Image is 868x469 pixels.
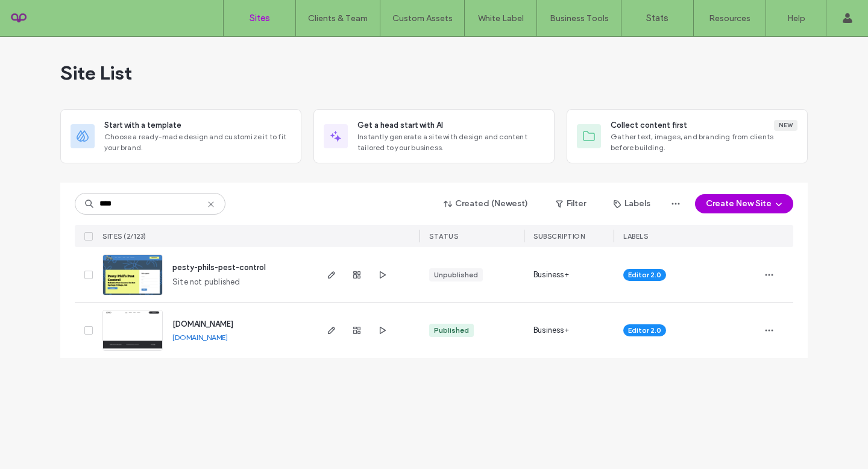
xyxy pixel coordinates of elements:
a: pesty-phils-pest-control [172,263,266,272]
span: Help [28,8,52,19]
span: Editor 2.0 [628,269,661,280]
div: Get a head start with AIInstantly generate a site with design and content tailored to your business. [313,109,555,163]
span: Collect content first [611,119,687,131]
label: Resources [709,13,750,24]
span: Get a head start with AI [357,119,443,131]
div: Start with a templateChoose a ready-made design and customize it to fit your brand. [60,109,301,163]
span: Editor 2.0 [628,325,661,336]
button: Filter [544,194,598,213]
label: Custom Assets [392,13,453,24]
button: Labels [603,194,661,213]
div: New [774,120,797,131]
span: SUBSCRIPTION [533,232,585,241]
span: Business+ [533,324,569,336]
button: Create New Site [695,194,793,213]
div: Published [434,325,469,336]
label: Business Tools [550,13,609,24]
span: Site List [60,61,132,85]
span: Gather text, images, and branding from clients before building. [611,131,797,153]
span: Instantly generate a site with design and content tailored to your business. [357,131,544,153]
div: Unpublished [434,269,478,280]
label: Stats [646,13,668,24]
span: SITES (2/123) [102,232,146,241]
span: LABELS [623,232,648,241]
span: Site not published [172,276,241,288]
span: Start with a template [104,119,181,131]
label: White Label [478,13,524,24]
div: Collect content firstNewGather text, images, and branding from clients before building. [567,109,808,163]
span: Business+ [533,269,569,281]
span: STATUS [429,232,458,241]
button: Created (Newest) [433,194,539,213]
label: Sites [250,13,270,24]
span: Choose a ready-made design and customize it to fit your brand. [104,131,291,153]
a: [DOMAIN_NAME] [172,333,228,342]
label: Help [787,13,805,24]
a: [DOMAIN_NAME] [172,319,233,329]
label: Clients & Team [308,13,368,24]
